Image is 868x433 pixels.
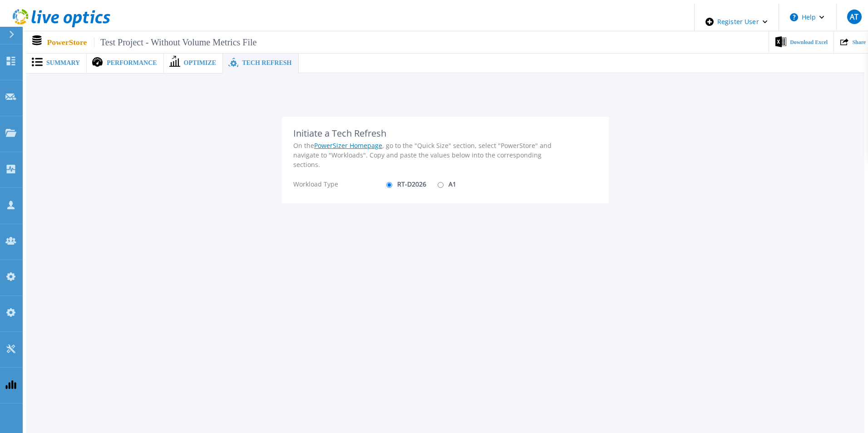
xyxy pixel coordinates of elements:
[293,128,561,139] div: Initiate a Tech Refresh
[790,39,828,45] span: Download Excel
[293,141,561,169] div: On the , go to the "Quick Size" section, select "PowerStore" and navigate to "Workloads". Copy an...
[386,182,392,188] input: RT-D2026
[314,141,382,150] a: PowerSizer Homepage
[46,60,80,66] span: Summary
[47,37,257,48] p: PowerStore
[435,176,456,192] label: A1
[695,4,779,40] div: Register User
[184,60,217,66] span: Optimize
[384,176,426,192] label: RT-D2026
[438,182,444,188] input: A1
[779,4,836,31] button: Help
[850,13,858,20] span: AT
[293,176,384,192] div: Workload Type
[4,4,864,410] div: ,
[107,60,157,66] span: Performance
[94,37,256,48] span: Test Project - Without Volume Metrics File
[852,39,866,45] span: Share
[242,60,291,66] span: Tech Refresh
